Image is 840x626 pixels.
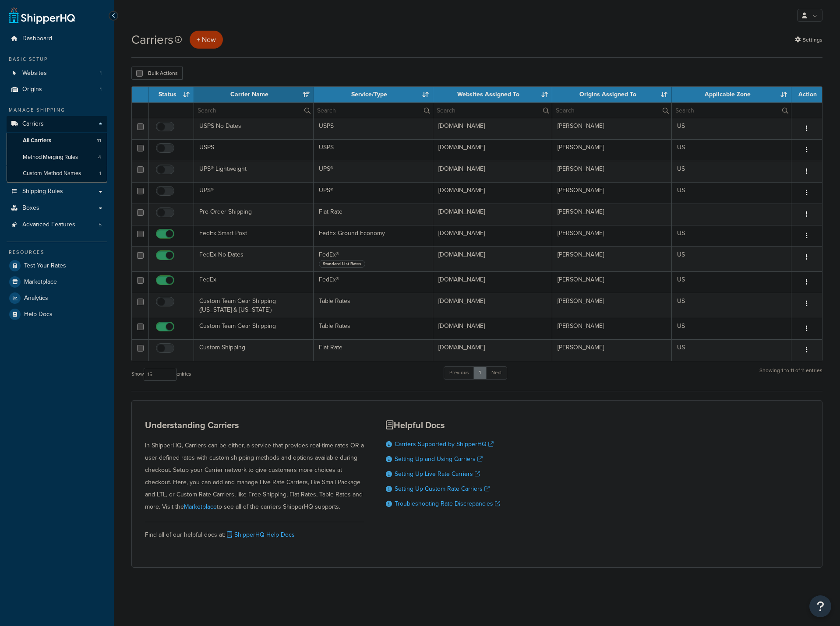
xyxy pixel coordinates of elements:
td: [DOMAIN_NAME] [433,293,553,318]
span: Boxes [22,204,39,212]
td: FedEx [194,271,314,293]
td: [PERSON_NAME] [552,246,672,271]
li: Method Merging Rules [7,149,107,165]
td: Pre-Order Shipping [194,204,314,225]
td: [DOMAIN_NAME] [433,182,553,204]
a: Help Docs [7,306,107,322]
div: Find all of our helpful docs at: [145,522,364,541]
td: US [672,339,791,361]
a: Next [486,366,507,380]
a: Websites 1 [7,65,107,81]
input: Search [194,103,313,118]
a: Troubleshooting Rate Discrepancies [395,499,500,508]
button: Bulk Actions [131,67,183,80]
td: [DOMAIN_NAME] [433,271,553,293]
a: Carriers [7,116,107,132]
a: Dashboard [7,31,107,47]
li: Advanced Features [7,217,107,233]
span: Custom Method Names [23,170,81,177]
td: [PERSON_NAME] [552,293,672,318]
span: 11 [97,137,101,144]
td: Custom Team Gear Shipping [194,318,314,339]
td: Table Rates [314,293,433,318]
span: Websites [22,70,47,77]
td: [DOMAIN_NAME] [433,339,553,361]
div: Manage Shipping [7,106,107,114]
a: Shipping Rules [7,183,107,200]
div: In ShipperHQ, Carriers can be either, a service that provides real-time rates OR a user-defined r... [145,420,364,513]
span: Test Your Rates [24,262,66,270]
a: ShipperHQ Home [9,7,75,24]
td: [PERSON_NAME] [552,118,672,139]
td: USPS No Dates [194,118,314,139]
div: Basic Setup [7,56,107,63]
td: UPS® [314,161,433,182]
td: [PERSON_NAME] [552,318,672,339]
td: [DOMAIN_NAME] [433,139,553,161]
td: UPS® [194,182,314,204]
li: Test Your Rates [7,258,107,274]
input: Search [433,103,552,118]
a: Carriers Supported by ShipperHQ [395,440,494,449]
input: Search [552,103,671,118]
li: Marketplace [7,274,107,290]
td: US [672,293,791,318]
a: Origins 1 [7,81,107,98]
td: Table Rates [314,318,433,339]
a: Method Merging Rules 4 [7,149,107,165]
th: Status: activate to sort column ascending [149,87,194,102]
td: [DOMAIN_NAME] [433,204,553,225]
h3: Understanding Carriers [145,420,364,430]
td: FedEx Smart Post [194,225,314,246]
button: + New [190,31,223,49]
span: Shipping Rules [22,188,63,195]
h3: Helpful Docs [386,420,500,430]
h1: Carriers [131,31,173,48]
a: Analytics [7,290,107,306]
span: Carriers [22,120,44,128]
a: Marketplace [184,502,217,511]
th: Websites Assigned To: activate to sort column ascending [433,87,553,102]
td: [DOMAIN_NAME] [433,161,553,182]
input: Search [672,103,791,118]
td: [PERSON_NAME] [552,161,672,182]
span: Advanced Features [22,221,75,229]
button: Open Resource Center [809,595,831,617]
a: Setting Up Live Rate Carriers [395,469,480,478]
td: FedEx® [314,246,433,271]
div: Showing 1 to 11 of 11 entries [759,366,822,384]
span: 4 [98,154,101,161]
a: Setting Up Custom Rate Carriers [395,484,490,493]
span: 1 [99,170,101,177]
td: US [672,318,791,339]
td: US [672,161,791,182]
td: [PERSON_NAME] [552,339,672,361]
td: USPS [194,139,314,161]
a: Boxes [7,200,107,216]
td: FedEx No Dates [194,246,314,271]
li: Origins [7,81,107,98]
span: Analytics [24,295,48,302]
td: US [672,246,791,271]
td: UPS® [314,182,433,204]
td: Flat Rate [314,204,433,225]
td: FedEx Ground Economy [314,225,433,246]
li: Websites [7,65,107,81]
span: 1 [100,70,102,77]
td: [PERSON_NAME] [552,271,672,293]
th: Service/Type: activate to sort column ascending [314,87,433,102]
a: 1 [473,366,487,380]
select: Showentries [144,368,176,381]
span: Method Merging Rules [23,154,78,161]
input: Search [314,103,433,118]
th: Carrier Name: activate to sort column ascending [194,87,314,102]
span: Origins [22,86,42,93]
td: [PERSON_NAME] [552,182,672,204]
a: Advanced Features 5 [7,217,107,233]
span: 1 [100,86,102,93]
span: Dashboard [22,35,52,42]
